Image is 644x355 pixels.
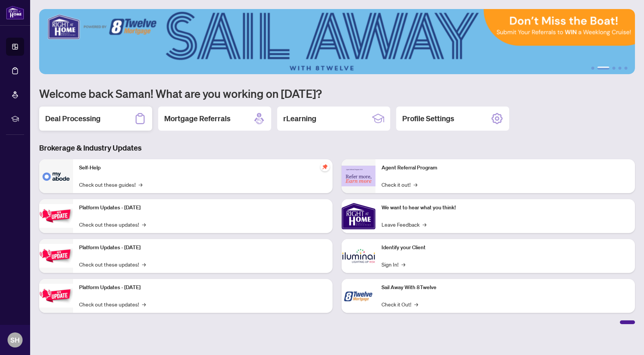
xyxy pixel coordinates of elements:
span: → [142,300,146,308]
p: Identify your Client [382,244,629,252]
button: 3 [612,67,615,70]
img: Identify your Client [342,239,375,273]
p: Sail Away With 8Twelve [382,283,629,292]
span: → [414,300,418,308]
span: → [401,260,405,268]
span: → [142,220,146,229]
span: SH [11,335,20,345]
a: Check out these updates!→ [79,220,146,229]
img: We want to hear what you think! [342,199,375,233]
button: 2 [597,67,609,70]
a: Check out these updates!→ [79,260,146,268]
a: Sign In!→ [382,260,405,268]
h2: Mortgage Referrals [164,113,230,124]
h3: Brokerage & Industry Updates [39,143,635,153]
span: → [423,220,426,229]
p: Self-Help [79,164,327,172]
span: pushpin [320,162,330,171]
h1: Welcome back Saman! What are you working on [DATE]? [39,86,635,101]
img: Self-Help [39,159,73,193]
p: Agent Referral Program [382,164,629,172]
a: Check out these guides!→ [79,180,142,189]
img: Platform Updates - June 23, 2025 [39,284,73,308]
img: Sail Away With 8Twelve [342,279,375,313]
h2: Deal Processing [45,113,101,124]
a: Check out these updates!→ [79,300,146,308]
span: → [142,260,146,268]
p: We want to hear what you think! [382,204,629,212]
a: Leave Feedback→ [382,220,426,229]
span: → [414,180,417,189]
img: Agent Referral Program [342,166,375,186]
button: 4 [618,67,621,70]
h2: Profile Settings [402,113,454,124]
p: Platform Updates - [DATE] [79,244,327,252]
img: Platform Updates - July 21, 2025 [39,204,73,228]
img: Platform Updates - July 8, 2025 [39,244,73,268]
a: Check it out!→ [382,180,417,189]
img: Slide 1 [39,9,635,74]
a: Check it Out!→ [382,300,418,308]
img: logo [6,6,24,20]
button: 5 [624,67,627,70]
p: Platform Updates - [DATE] [79,204,327,212]
p: Platform Updates - [DATE] [79,283,327,292]
h2: rLearning [283,113,316,124]
button: 1 [591,67,594,70]
span: → [139,180,142,189]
